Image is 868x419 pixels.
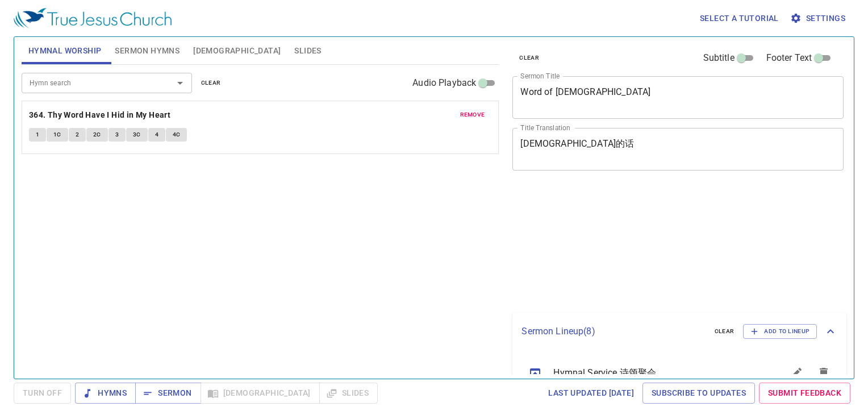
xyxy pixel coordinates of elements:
a: Submit Feedback [759,383,850,404]
button: Add to Lineup [743,324,817,339]
span: Subscribe to Updates [652,386,746,400]
span: Sermon Hymns [115,44,180,58]
span: 2 [76,130,79,140]
button: Hymns [75,383,136,404]
img: True Jesus Church [14,8,172,28]
span: [DEMOGRAPHIC_DATA] [193,44,281,58]
button: 4C [166,128,187,142]
span: 1C [53,130,61,140]
button: 3 [108,128,126,142]
button: Sermon [135,383,201,404]
span: 3C [133,130,141,140]
span: Footer Text [766,51,812,65]
span: clear [715,326,735,337]
span: Hymnal Service 诗颂聚会 [553,366,756,380]
button: 4 [148,128,165,142]
button: clear [194,76,228,90]
a: Last updated [DATE] [544,383,639,404]
textarea: Word of [DEMOGRAPHIC_DATA] [520,86,836,108]
span: Sermon [144,386,191,400]
span: 2C [93,130,101,140]
span: 3 [115,130,119,140]
iframe: from-child [508,182,779,308]
span: clear [519,53,539,63]
button: 2C [86,128,108,142]
p: Sermon Lineup ( 8 ) [521,325,705,338]
button: 2 [69,128,86,142]
span: Add to Lineup [750,326,809,337]
button: 364. Thy Word Have I Hid in My Heart [29,108,173,122]
span: clear [201,78,221,88]
span: 1 [36,130,39,140]
button: 3C [126,128,148,142]
span: 4 [155,130,158,140]
span: Last updated [DATE] [548,386,634,400]
button: remove [453,108,492,122]
button: Settings [788,8,850,29]
button: 1C [47,128,68,142]
span: Select a tutorial [700,11,779,26]
span: Subtitle [703,51,735,65]
button: Open [172,75,188,91]
span: 4C [173,130,181,140]
span: Hymnal Worship [28,44,102,58]
span: Hymns [84,386,127,400]
span: remove [460,110,485,120]
button: clear [512,51,546,65]
span: Settings [792,11,845,26]
button: 1 [29,128,46,142]
div: Sermon Lineup(8)clearAdd to Lineup [512,313,846,350]
b: 364. Thy Word Have I Hid in My Heart [29,108,170,122]
button: Select a tutorial [695,8,783,29]
button: clear [708,325,741,338]
textarea: [DEMOGRAPHIC_DATA]的话 [520,138,836,160]
span: Submit Feedback [768,386,841,400]
a: Subscribe to Updates [642,383,755,404]
span: Audio Playback [412,76,476,90]
span: Slides [294,44,321,58]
